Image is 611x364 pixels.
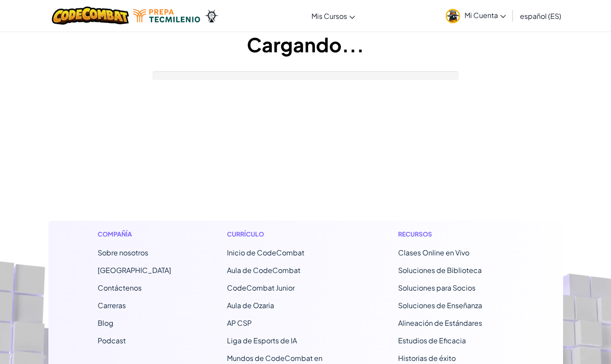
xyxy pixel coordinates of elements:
[227,229,343,239] h1: Currículo
[398,353,456,363] a: Historias de éxito
[52,7,129,25] img: CodeCombat logo
[398,301,482,310] a: Soluciones de Enseñanza
[398,266,482,275] a: Soluciones de Biblioteca
[398,283,476,292] a: Soluciones para Socios
[465,11,506,20] span: Mi Cuenta
[398,336,466,345] a: Estudios de Eficacia
[516,4,566,28] a: español (ES)
[398,318,482,328] a: Alineación de Estándares
[98,266,171,275] a: [GEOGRAPHIC_DATA]
[133,9,200,22] img: Tecmilenio logo
[446,9,460,23] img: avatar
[227,336,297,345] a: Liga de Esports de IA
[227,283,295,292] a: CodeCombat Junior
[227,266,300,275] a: Aula de CodeCombat
[398,248,469,257] a: Clases Online en Vivo
[205,9,219,22] img: Ozaria
[520,11,561,21] span: español (ES)
[311,11,347,21] span: Mis Cursos
[98,318,113,328] a: Blog
[98,301,126,310] a: Carreras
[98,229,171,239] h1: Compañía
[398,229,514,239] h1: Recursos
[98,336,126,345] a: Podcast
[98,283,142,292] span: Contáctenos
[441,2,510,29] a: Mi Cuenta
[227,301,274,310] a: Aula de Ozaria
[307,4,359,28] a: Mis Cursos
[98,248,148,257] a: Sobre nosotros
[227,248,304,257] span: Inicio de CodeCombat
[227,318,252,328] a: AP CSP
